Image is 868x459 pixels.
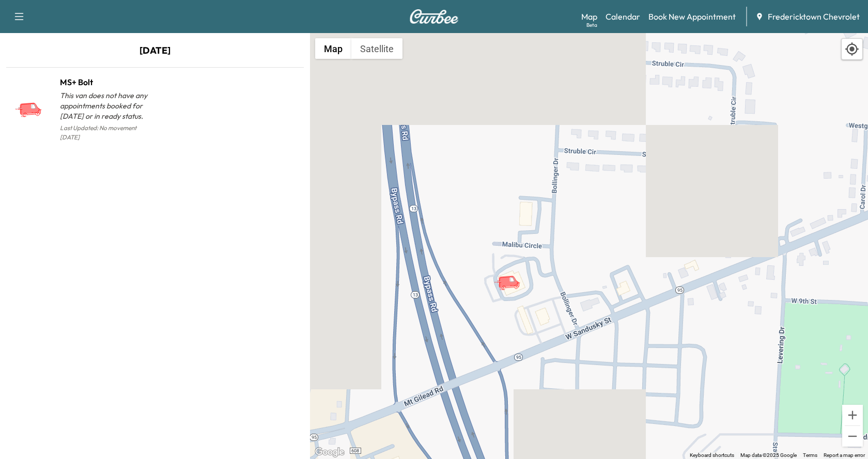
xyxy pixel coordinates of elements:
[313,446,347,459] a: Open this area in Google Maps (opens a new window)
[842,405,863,425] button: Zoom in
[740,452,797,458] span: Map data ©2025 Google
[690,452,734,459] button: Keyboard shortcuts
[606,10,640,23] a: Calendar
[493,264,530,282] gmp-advanced-marker: MS+ Bolt
[315,38,351,59] button: Show street map
[351,38,402,59] button: Show satellite imagery
[313,446,347,459] img: Google
[581,10,597,23] a: MapBeta
[824,452,865,458] a: Report a map error
[60,90,155,121] p: This van does not have any appointments booked for [DATE] or in ready status.
[648,10,736,23] a: Book New Appointment
[841,38,863,60] div: Recenter map
[842,426,863,447] button: Zoom out
[60,121,155,144] p: Last Updated: No movement [DATE]
[586,21,597,29] div: Beta
[768,10,860,23] span: Fredericktown Chevrolet
[803,452,817,458] a: Terms (opens in new tab)
[409,9,459,24] img: Curbee Logo
[60,76,155,88] h1: MS+ Bolt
